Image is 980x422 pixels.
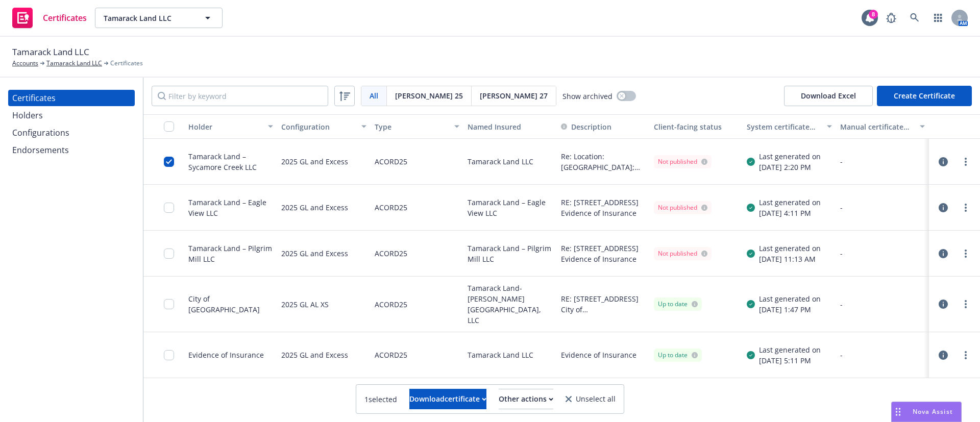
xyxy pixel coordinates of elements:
[8,107,135,123] a: Holders
[164,203,174,213] input: Toggle Row Selected
[759,293,821,304] div: Last generated on
[43,14,87,22] span: Certificates
[928,8,948,28] a: Switch app
[281,338,348,371] div: 2025 GL and Excess
[658,203,707,212] div: Not published
[12,90,56,106] div: Certificates
[463,332,556,378] div: Tamarack Land LLC
[95,8,223,28] button: Tamarack Land LLC
[371,114,463,139] button: Type
[658,351,698,360] div: Up to date
[759,243,821,254] div: Last generated on
[468,121,552,132] div: Named Insured
[364,394,397,405] span: 1 selected
[561,243,646,264] span: Re: [STREET_ADDRESS] Evidence of Insurance
[12,59,38,68] a: Accounts
[463,139,556,185] div: Tamarack Land LLC
[395,90,463,101] span: [PERSON_NAME] 25
[12,107,43,123] div: Holders
[281,237,348,270] div: 2025 GL and Excess
[877,86,972,106] button: Create Certificate
[759,151,821,162] div: Last generated on
[759,197,821,208] div: Last generated on
[375,338,407,371] div: ACORD25
[960,202,972,214] a: more
[747,121,820,132] div: System certificate last generated
[904,8,925,28] a: Search
[46,59,102,68] a: Tamarack Land LLC
[499,389,553,409] div: Other actions
[561,197,646,218] button: RE: [STREET_ADDRESS] Evidence of Insurance
[869,10,878,19] div: 8
[375,237,407,270] div: ACORD25
[12,45,89,59] span: Tamarack Land LLC
[759,162,821,172] div: [DATE] 2:20 PM
[960,349,972,361] a: more
[499,389,553,409] button: Other actions
[561,293,646,315] button: RE: [STREET_ADDRESS] City of [GEOGRAPHIC_DATA] is included as an additional insured as required b...
[188,151,273,172] div: Tamarack Land – Sycamore Creek LLC
[8,90,135,106] a: Certificates
[164,299,174,309] input: Toggle Row Selected
[650,114,743,139] button: Client-facing status
[743,114,836,139] button: System certificate last generated
[759,344,821,355] div: Last generated on
[561,350,636,360] button: Evidence of Insurance
[891,402,962,422] button: Nova Assist
[463,185,556,231] div: Tamarack Land – Eagle View LLC
[12,125,69,141] div: Configurations
[152,86,328,106] input: Filter by keyword
[12,142,69,158] div: Endorsements
[281,191,348,224] div: 2025 GL and Excess
[759,254,821,264] div: [DATE] 11:13 AM
[104,13,192,23] span: Tamarack Land LLC
[8,4,91,32] a: Certificates
[658,300,698,309] div: Up to date
[840,202,925,213] div: -
[840,350,925,360] div: -
[463,114,556,139] button: Named Insured
[840,121,914,132] div: Manual certificate last generated
[892,402,904,421] div: Drag to move
[566,389,616,409] button: Unselect all
[913,407,953,416] span: Nova Assist
[881,8,901,28] a: Report a Bug
[277,114,370,139] button: Configuration
[188,121,262,132] div: Holder
[960,247,972,260] a: more
[409,389,486,409] button: Downloadcertificate
[658,157,707,166] div: Not published
[562,91,612,102] span: Show archived
[164,157,174,167] input: Toggle Row Selected
[759,355,821,366] div: [DATE] 5:11 PM
[576,395,616,403] span: Unselect all
[658,249,707,258] div: Not published
[188,197,273,218] div: Tamarack Land – Eagle View LLC
[8,125,135,141] a: Configurations
[463,231,556,277] div: Tamarack Land – Pilgrim Mill LLC
[375,191,407,224] div: ACORD25
[654,121,739,132] div: Client-facing status
[840,299,925,310] div: -
[759,304,821,315] div: [DATE] 1:47 PM
[188,243,273,264] div: Tamarack Land – Pilgrim Mill LLC
[409,389,486,409] div: Download certificate
[188,350,264,360] div: Evidence of Insurance
[463,277,556,332] div: Tamarack Land-[PERSON_NAME][GEOGRAPHIC_DATA], LLC
[840,248,925,259] div: -
[370,90,378,101] span: All
[281,121,355,132] div: Configuration
[281,145,348,178] div: 2025 GL and Excess
[836,114,929,139] button: Manual certificate last generated
[188,293,273,315] div: City of [GEOGRAPHIC_DATA]
[561,121,611,132] button: Description
[840,156,925,167] div: -
[281,283,329,326] div: 2025 GL AL XS
[375,283,407,326] div: ACORD25
[784,86,873,106] button: Download Excel
[561,151,646,172] span: Re: Location: [GEOGRAPHIC_DATA]; [STREET_ADDRESS]; 8 Acres Evidence of Insurance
